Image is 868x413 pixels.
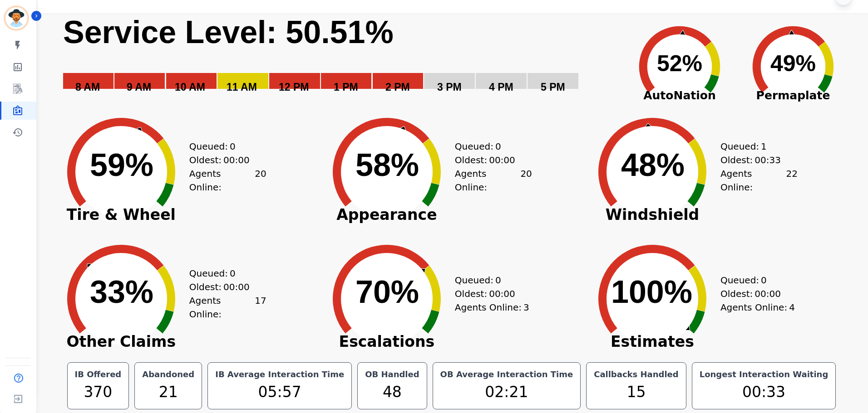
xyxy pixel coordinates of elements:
div: Agents Online: [720,301,798,314]
img: Bordered avatar [5,7,27,29]
span: 20 [520,167,532,194]
span: 00:33 [755,153,781,167]
div: Agents Online: [455,301,532,314]
text: 1 PM [334,81,358,93]
div: IB Offered [73,368,123,381]
text: 100% [611,274,692,310]
div: Callbacks Handled [592,368,681,381]
div: Agents Online: [189,294,266,321]
span: 00:00 [755,287,781,301]
text: 11 AM [227,81,257,93]
div: Agents Online: [189,167,266,194]
text: 4 PM [489,81,513,93]
div: Oldest: [455,153,523,167]
text: 10 AM [175,81,205,93]
text: 33% [90,274,153,310]
div: Agents Online: [720,167,798,194]
div: Queued: [189,267,257,280]
span: 0 [230,267,236,280]
text: 58% [355,147,419,183]
div: Oldest: [189,153,257,167]
div: Agents Online: [455,167,532,194]
span: Permaplate [736,87,850,104]
span: Escalations [319,337,455,346]
div: Queued: [189,140,257,153]
text: 12 PM [279,81,309,93]
div: 21 [140,381,196,403]
span: 0 [495,140,501,153]
div: Queued: [455,140,523,153]
span: Appearance [319,210,455,219]
text: 5 PM [541,81,565,93]
div: 00:33 [698,381,830,403]
div: 05:57 [213,381,346,403]
span: 0 [761,273,767,287]
span: 22 [786,167,797,194]
div: 02:21 [439,381,575,403]
span: 00:00 [223,153,250,167]
text: Service Level: 50.51% [63,15,394,50]
text: 8 AM [75,81,100,93]
svg: Service Level: 0% [62,13,621,106]
text: 49% [770,51,816,76]
div: Oldest: [455,287,523,301]
text: 52% [657,51,702,76]
text: 70% [355,274,419,310]
div: 48 [363,381,421,403]
span: 0 [495,273,501,287]
text: 59% [90,147,153,183]
text: 48% [621,147,685,183]
div: Oldest: [189,280,257,294]
div: Longest Interaction Waiting [698,368,830,381]
span: 00:00 [223,280,250,294]
div: Oldest: [720,153,789,167]
div: OB Average Interaction Time [439,368,575,381]
span: Windshield [584,210,720,219]
span: 00:00 [489,287,515,301]
span: 4 [789,301,795,314]
div: Queued: [720,140,789,153]
span: 3 [523,301,529,314]
text: 3 PM [437,81,462,93]
div: Oldest: [720,287,789,301]
div: OB Handled [363,368,421,381]
span: Other Claims [53,337,189,346]
span: 17 [255,294,266,321]
text: 2 PM [385,81,410,93]
span: 00:00 [489,153,515,167]
span: AutoNation [623,87,736,104]
span: Tire & Wheel [53,210,189,219]
div: Queued: [720,273,789,287]
span: 0 [230,140,236,153]
span: Estimates [584,337,720,346]
span: 1 [761,140,767,153]
div: 15 [592,381,681,403]
text: 9 AM [127,81,151,93]
div: Queued: [455,273,523,287]
div: IB Average Interaction Time [213,368,346,381]
span: 20 [255,167,266,194]
div: Abandoned [140,368,196,381]
div: 370 [73,381,123,403]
